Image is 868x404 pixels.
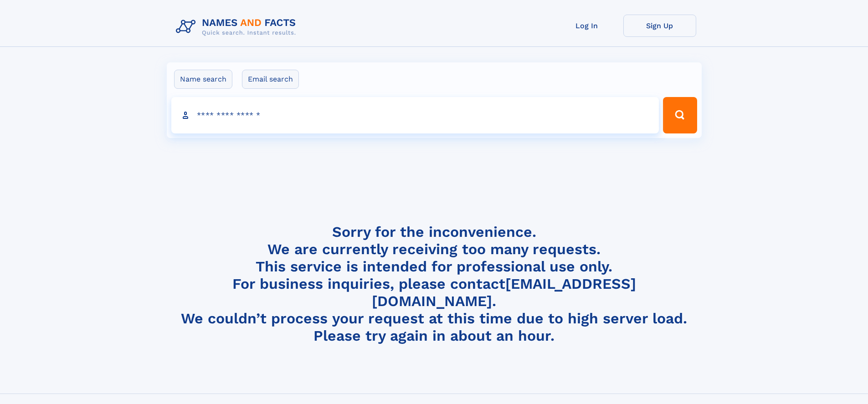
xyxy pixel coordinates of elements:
[174,70,232,89] label: Name search
[171,97,659,133] input: search input
[172,223,696,345] h4: Sorry for the inconvenience. We are currently receiving too many requests. This service is intend...
[242,70,299,89] label: Email search
[172,15,303,39] img: Logo Names and Facts
[663,97,697,133] button: Search Button
[550,15,623,37] a: Log In
[623,15,696,37] a: Sign Up
[372,275,636,310] a: [EMAIL_ADDRESS][DOMAIN_NAME]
